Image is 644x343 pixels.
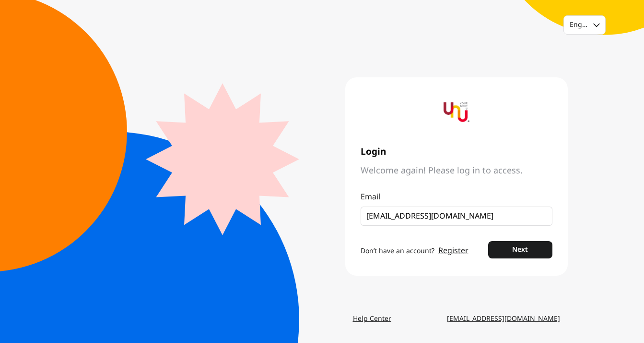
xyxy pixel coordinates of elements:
input: Email [366,210,539,222]
a: Register [438,245,468,257]
span: Don’t have an account? [361,246,434,256]
img: yournextu-logo-vertical-compact-v2.png [444,99,469,125]
a: Help Center [345,310,399,328]
p: Email [361,191,552,203]
span: Welcome again! Please log in to access. [361,165,552,177]
button: Next [488,241,552,258]
div: English [570,20,587,30]
a: [EMAIL_ADDRESS][DOMAIN_NAME] [439,310,568,328]
span: Login [361,147,552,158]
